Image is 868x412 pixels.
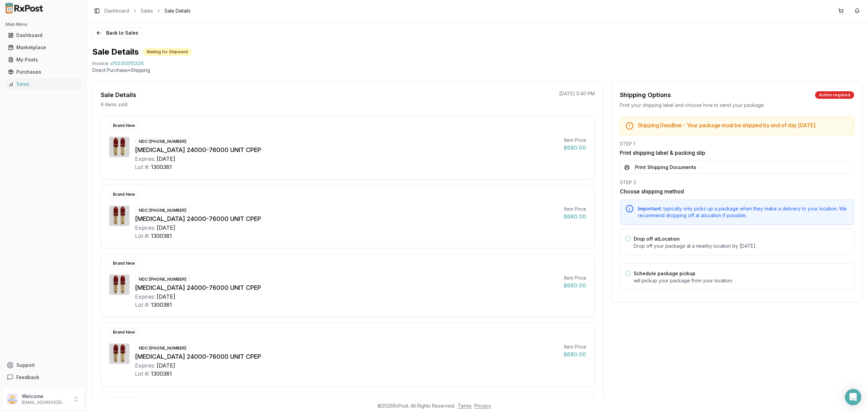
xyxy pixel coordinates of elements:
[22,400,69,405] p: [EMAIL_ADDRESS][DOMAIN_NAME]
[104,7,129,14] a: Dashboard
[109,397,139,405] div: Brand New
[22,393,69,400] p: Welcome
[135,214,558,224] div: [MEDICAL_DATA] 24000-76000 UNIT CPEP
[3,30,84,41] button: Dashboard
[638,206,662,211] span: Important:
[135,293,155,301] div: Expires:
[151,301,172,309] div: 1300381
[474,403,491,409] a: Privacy
[564,137,586,144] div: Item Price
[564,343,586,350] div: Item Price
[5,54,81,66] a: My Posts
[620,102,854,109] div: Print your shipping label and choose how to send your package
[109,191,139,198] div: Brand New
[634,243,848,249] p: Drop off your package at a nearby location by [DATE] .
[8,81,78,88] div: Sales
[164,7,191,14] span: Sale Details
[109,206,130,226] img: Creon 24000-76000 UNIT CPEP
[135,163,150,171] div: Lot #:
[845,389,861,405] div: Open Intercom Messenger
[135,138,190,145] div: NDC: [PHONE_NUMBER]
[109,260,139,267] div: Brand New
[5,29,81,41] a: Dashboard
[135,283,558,293] div: [MEDICAL_DATA] 24000-76000 UNIT CPEP
[620,90,671,100] div: Shipping Options
[3,359,84,371] button: Support
[157,293,175,301] div: [DATE]
[3,54,84,65] button: My Posts
[16,374,39,381] span: Feedback
[135,352,558,361] div: [MEDICAL_DATA] 24000-76000 UNIT CPEP
[157,155,175,163] div: [DATE]
[8,44,78,51] div: Marketplace
[8,32,78,39] div: Dashboard
[109,275,130,295] img: Creon 24000-76000 UNIT CPEP
[559,90,595,97] p: [DATE] 5:40 PM
[135,370,150,378] div: Lot #:
[135,207,190,214] div: NDC: [PHONE_NUMBER]
[135,145,558,155] div: [MEDICAL_DATA] 24000-76000 UNIT CPEP
[634,277,848,284] p: will pickup your package from your location.
[3,79,84,90] button: Sales
[104,7,191,14] nav: breadcrumb
[815,91,854,99] div: Action required
[620,149,854,157] h3: Print shipping label & packing slip
[564,144,586,152] div: $680.00
[638,205,848,219] div: typically only picks up a package when they make a delivery to your location. We recommend droppi...
[110,60,144,67] span: cf0245915326
[458,403,472,409] a: Terms
[634,270,695,276] label: Schedule package pickup
[620,161,854,174] button: Print Shipping Documents
[151,232,172,240] div: 1300381
[151,370,172,378] div: 1300381
[620,187,854,195] h3: Choose shipping method
[3,67,84,77] button: Purchases
[141,7,153,14] a: Sales
[564,281,586,289] div: $680.00
[5,78,81,90] a: Sales
[564,275,586,281] div: Item Price
[135,155,155,163] div: Expires:
[5,22,81,27] h2: Main Menu
[157,224,175,232] div: [DATE]
[101,101,127,108] p: 6 items sold
[92,27,142,38] button: Back to Sales
[7,394,18,405] img: User avatar
[109,329,139,336] div: Brand New
[620,179,854,186] div: STEP 2
[135,344,190,352] div: NDC: [PHONE_NUMBER]
[135,301,150,309] div: Lot #:
[92,67,863,74] p: Direct Purchase • Shipping
[564,212,586,221] div: $680.00
[5,66,81,78] a: Purchases
[634,236,680,242] label: Drop off at Location
[92,60,108,67] div: Invoice
[638,123,848,128] h5: Shipping Deadline - Your package must be shipped by end of day [DATE] .
[143,48,192,56] div: Waiting for Shipment
[564,206,586,212] div: Item Price
[135,232,150,240] div: Lot #:
[157,361,175,370] div: [DATE]
[3,371,84,383] button: Feedback
[101,90,136,100] div: Sale Details
[3,3,46,14] img: RxPost Logo
[109,137,130,157] img: Creon 24000-76000 UNIT CPEP
[564,350,586,358] div: $680.00
[8,56,78,63] div: My Posts
[92,46,139,57] h1: Sale Details
[5,41,81,54] a: Marketplace
[135,361,155,370] div: Expires:
[3,42,84,53] button: Marketplace
[8,69,78,75] div: Purchases
[151,163,172,171] div: 1300381
[620,141,854,147] div: STEP 1
[135,224,155,232] div: Expires:
[109,343,130,364] img: Creon 24000-76000 UNIT CPEP
[109,122,139,129] div: Brand New
[135,276,190,283] div: NDC: [PHONE_NUMBER]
